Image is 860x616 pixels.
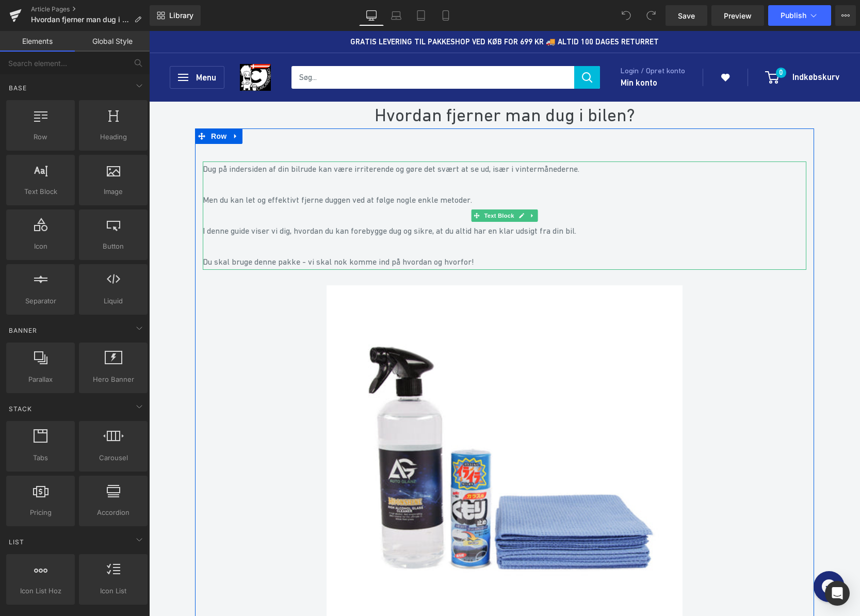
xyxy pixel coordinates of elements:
span: Library [169,11,193,20]
a: Article Pages [31,5,150,13]
div: Open Intercom Messenger [825,581,850,606]
img: Anti-Dug Pakke [177,254,533,610]
span: Hvordan fjerner man dug i bilen? [31,15,130,24]
a: Desktop [359,5,384,26]
a: New Library [150,5,201,26]
span: Hero Banner [82,374,144,385]
a: Global Style [75,31,150,52]
p: Men du kan let og effektivt fjerne duggen ved at følge nogle enkle metoder. [54,161,657,177]
span: Stack [8,404,33,414]
p: I denne guide viser vi dig, hvordan du kan forebygge dug og sikre, at du altid har en klar udsigt... [54,192,657,208]
span: Menu [47,39,67,55]
iframe: Gorgias live chat messenger [659,537,701,575]
span: Accordion [82,507,144,518]
span: Separator [9,296,72,306]
a: Laptop [384,5,409,26]
button: Åben menu [21,35,75,58]
a: Preview [711,5,764,26]
p: Dug på indersiden af din bilrude kan være irriterende og gøre det svært at se ud, især i vintermå... [54,131,657,146]
span: Liquid [82,296,144,306]
span: Tabs [9,452,72,463]
button: Redo [641,5,661,26]
span: Text Block [333,179,367,191]
img: CarCare Freaks - Bilpleje & Tilbehør til Entusiaster og Professionelle. [91,33,122,60]
span: Login / Opret konto [472,33,536,47]
a: 0 Indkøbskurv [617,38,690,55]
a: Min konto [472,44,508,60]
span: Heading [82,132,144,142]
span: Row [59,98,80,113]
p: Du skal bruge denne pakke - vi skal nok komme ind på hvordan og hvorfor! [54,223,657,239]
span: List [8,537,25,547]
span: Row [9,132,72,142]
span: Carousel [82,452,144,463]
span: Image [82,186,144,197]
span: Button [82,241,144,252]
span: Indkøbskurv [643,41,690,51]
span: Icon List Hoz [9,586,72,596]
button: Undo [616,5,637,26]
span: Preview [724,10,752,21]
span: 0 [627,37,637,47]
span: Icon List [82,586,144,596]
span: Parallax [9,374,72,385]
a: Mobile [433,5,458,26]
span: Base [8,83,28,93]
span: Save [678,10,695,21]
span: Text Block [9,186,72,197]
a: Expand / Collapse [80,98,93,113]
input: Søg... [142,35,425,58]
button: Publish [768,5,831,26]
span: Publish [781,11,806,20]
button: More [835,5,856,26]
span: Banner [8,326,38,335]
span: Pricing [9,507,72,518]
span: Icon [9,241,72,252]
a: Tablet [409,5,433,26]
button: Søg [425,35,451,58]
a: Expand / Collapse [378,179,389,191]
